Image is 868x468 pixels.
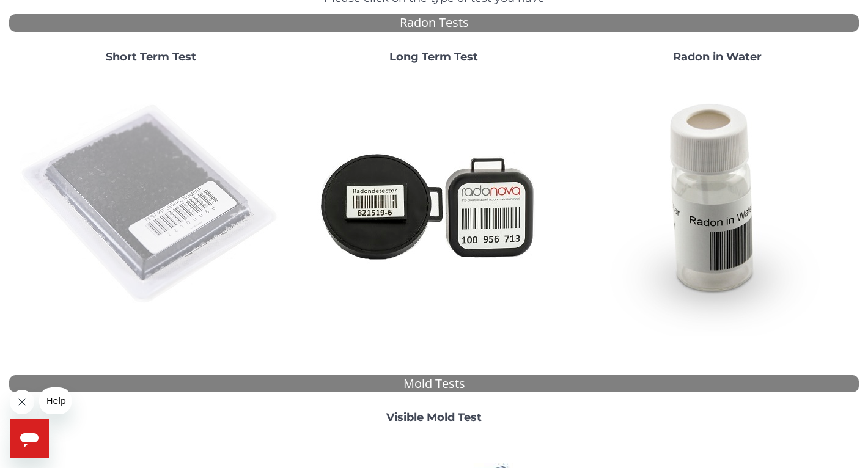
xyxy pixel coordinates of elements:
[586,73,848,336] img: RadoninWater.jpg
[9,14,859,32] div: Radon Tests
[10,390,34,414] iframe: Close message
[10,419,49,458] iframe: Button to launch messaging window
[386,411,482,424] strong: Visible Mold Test
[20,73,282,336] img: ShortTerm.jpg
[106,50,196,64] strong: Short Term Test
[389,50,478,64] strong: Long Term Test
[39,387,72,414] iframe: Message from company
[673,50,762,64] strong: Radon in Water
[9,375,859,393] div: Mold Tests
[303,73,565,336] img: Radtrak2vsRadtrak3.jpg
